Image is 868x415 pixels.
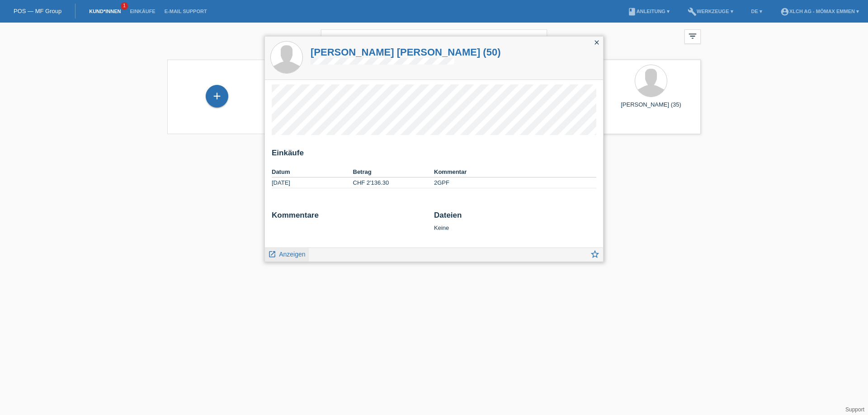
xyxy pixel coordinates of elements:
i: close [593,39,600,46]
a: Einkäufe [125,9,160,14]
i: launch [268,250,276,258]
td: CHF 2'136.30 [353,177,434,188]
a: bookAnleitung ▾ [623,9,674,14]
span: 1 [121,2,128,10]
i: account_circle [780,7,789,16]
div: Kund*in hinzufügen [206,89,228,104]
a: Support [845,406,864,413]
span: Anzeigen [279,251,305,258]
th: Kommentar [434,167,596,177]
a: Kund*innen [85,9,125,14]
div: [PERSON_NAME] (35) [609,101,693,116]
input: Suche... [321,29,547,51]
a: account_circleXLCH AG - Mömax Emmen ▾ [776,9,863,14]
th: Betrag [353,167,434,177]
i: star_border [590,249,600,259]
h2: Dateien [434,211,596,224]
i: build [688,7,697,16]
a: buildWerkzeuge ▾ [683,9,738,14]
i: close [532,34,542,45]
a: E-Mail Support [160,9,212,14]
h2: Kommentare [272,211,427,224]
a: [PERSON_NAME] [PERSON_NAME] (50) [311,47,501,58]
th: Datum [272,167,353,177]
a: DE ▾ [747,9,767,14]
a: launch Anzeigen [268,248,306,259]
i: book [627,7,637,16]
td: [DATE] [272,177,353,188]
a: star_border [590,250,600,261]
i: filter_list [688,31,698,41]
a: POS — MF Group [14,8,61,14]
div: Keine [434,211,596,231]
h2: Einkäufe [272,149,596,162]
td: 2GPF [434,177,596,188]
